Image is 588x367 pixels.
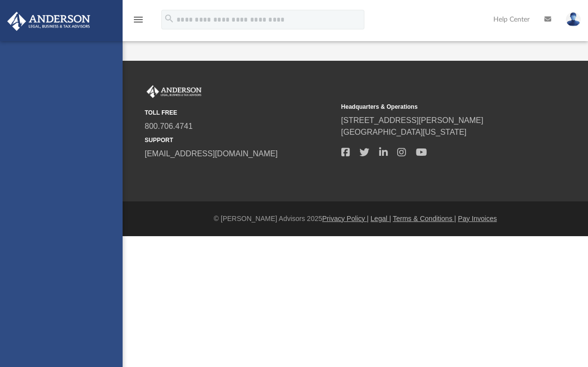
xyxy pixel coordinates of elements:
[322,215,369,222] a: Privacy Policy |
[4,12,93,31] img: Anderson Advisors Platinum Portal
[123,214,588,224] div: © [PERSON_NAME] Advisors 2025
[566,12,581,26] img: User Pic
[145,136,334,145] small: SUPPORT
[164,13,175,24] i: search
[393,215,456,222] a: Terms & Conditions |
[145,85,204,98] img: Anderson Advisors Platinum Portal
[341,102,531,111] small: Headquarters & Operations
[145,108,334,117] small: TOLL FREE
[132,19,144,25] a: menu
[145,122,193,130] a: 800.706.4741
[341,128,467,136] a: [GEOGRAPHIC_DATA][US_STATE]
[371,215,391,222] a: Legal |
[341,116,484,124] a: [STREET_ADDRESS][PERSON_NAME]
[132,14,144,25] i: menu
[458,215,497,222] a: Pay Invoices
[145,149,278,158] a: [EMAIL_ADDRESS][DOMAIN_NAME]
